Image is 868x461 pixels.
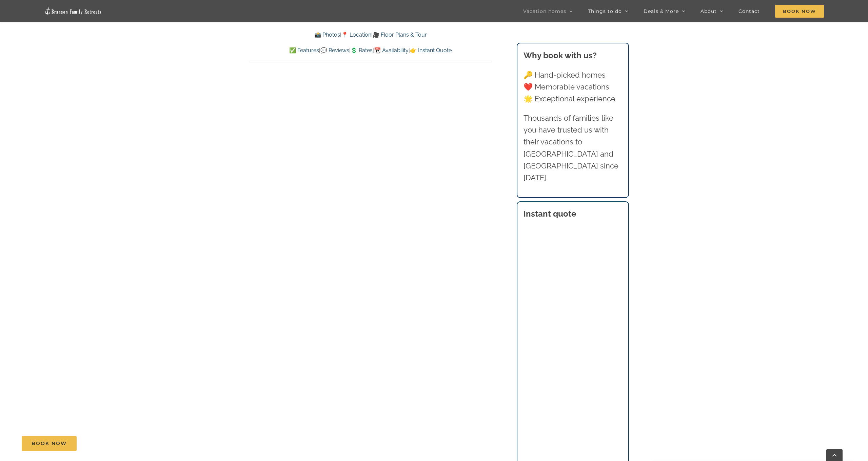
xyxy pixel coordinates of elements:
[524,69,623,105] p: 🔑 Hand-picked homes ❤️ Memorable vacations 🌟 Exceptional experience
[351,47,373,54] a: 💲 Rates
[523,9,566,14] span: Vacation homes
[44,7,102,15] img: Branson Family Retreats Logo
[524,209,576,219] strong: Instant quote
[738,9,760,14] span: Contact
[289,47,319,54] a: ✅ Features
[644,9,679,14] span: Deals & More
[524,112,623,184] p: Thousands of families like you have trusted us with their vacations to [GEOGRAPHIC_DATA] and [GEO...
[374,47,409,54] a: 📆 Availability
[32,441,67,446] span: Book Now
[701,9,717,14] span: About
[320,47,349,54] a: 💬 Reviews
[588,9,622,14] span: Things to do
[410,47,452,54] a: 👉 Instant Quote
[524,49,623,62] h3: Why book with us?
[775,5,824,18] span: Book Now
[22,436,77,451] a: Book Now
